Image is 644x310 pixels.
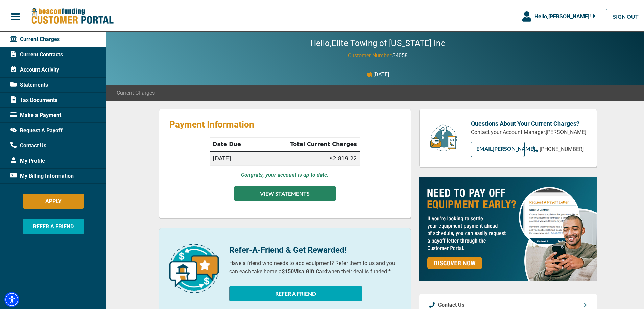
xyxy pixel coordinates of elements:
span: Account Activity [10,64,59,73]
button: REFER A FRIEND [23,218,84,233]
span: My Profile [10,156,45,164]
img: Beacon Funding Customer Portal Logo [31,6,114,24]
img: refer-a-friend-icon.png [169,243,219,292]
img: payoff-ad-px.jpg [419,176,597,279]
span: Make a Payment [10,110,61,118]
button: VIEW STATEMENTS [234,185,336,200]
span: 34058 [392,51,408,57]
span: [PHONE_NUMBER] [540,145,584,151]
th: Date Due [210,136,258,150]
p: Contact Us [438,300,464,308]
span: Current Charges [10,34,60,42]
p: Payment Information [169,118,401,129]
p: Congrats, your account is up to date. [241,170,329,178]
h2: Hello, Elite Towing of [US_STATE] Inc [290,37,466,47]
a: EMAIL[PERSON_NAME] [471,140,525,156]
p: [DATE] [373,69,389,77]
div: Accessibility Menu [4,291,19,306]
button: APPLY [23,192,84,207]
span: Hello, [PERSON_NAME] ! [534,12,591,18]
th: Total Current Charges [258,136,360,150]
td: $2,819.22 [258,150,360,164]
a: [PHONE_NUMBER] [533,144,584,152]
td: [DATE] [210,150,258,164]
span: Contact Us [10,140,46,148]
p: Contact your Account Manager, [PERSON_NAME] [471,127,587,135]
span: Customer Number: [348,51,392,57]
span: My Billing Information [10,171,74,179]
span: Request A Payoff [10,125,63,133]
p: Refer-A-Friend & Get Rewarded! [229,243,401,255]
span: Tax Documents [10,95,57,103]
b: $150 Visa Gift Card [282,267,327,273]
span: Current Contracts [10,49,63,57]
img: customer-service.png [428,123,459,151]
p: Questions About Your Current Charges? [471,118,587,127]
button: REFER A FRIEND [229,285,362,300]
p: Have a friend who needs to add equipment? Refer them to us and you can each take home a when thei... [229,258,401,274]
span: Statements [10,80,48,88]
span: Current Charges [117,88,155,96]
